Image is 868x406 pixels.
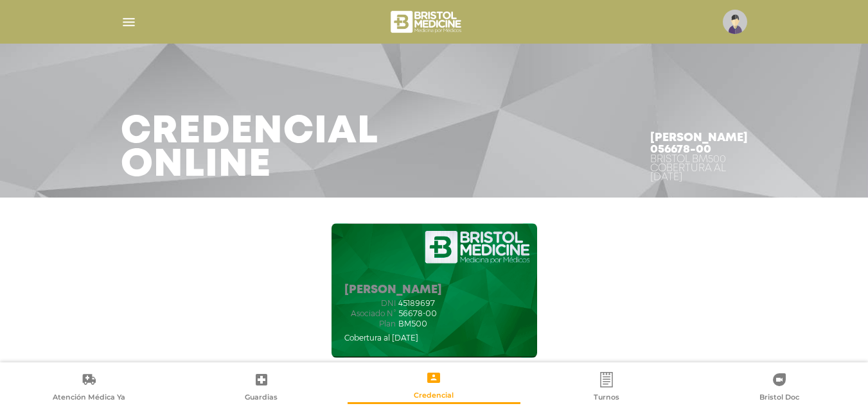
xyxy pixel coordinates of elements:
h3: Credencial Online [121,115,378,182]
a: Turnos [520,371,693,404]
h4: [PERSON_NAME] 056678-00 [650,132,748,155]
span: BM500 [398,319,427,328]
span: 45189697 [398,299,435,308]
img: bristol-medicine-blanco.png [389,6,465,37]
span: Guardias [245,393,278,404]
a: Guardias [175,371,348,404]
a: Credencial [348,369,520,402]
a: Atención Médica Ya [3,371,175,404]
img: profile-placeholder.svg [723,10,747,34]
span: Cobertura al [DATE] [344,333,418,343]
span: Bristol Doc [759,393,799,404]
img: Cober_menu-lines-white.svg [121,14,137,30]
span: Turnos [594,393,619,404]
span: dni [344,299,396,308]
span: Asociado N° [344,309,396,318]
h5: [PERSON_NAME] [344,283,442,298]
span: Plan [344,319,396,328]
a: Bristol Doc [693,371,865,404]
span: Atención Médica Ya [53,393,125,404]
span: 56678-00 [398,309,437,318]
div: Bristol BM500 Cobertura al [DATE] [650,155,748,182]
span: Credencial [414,391,454,402]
